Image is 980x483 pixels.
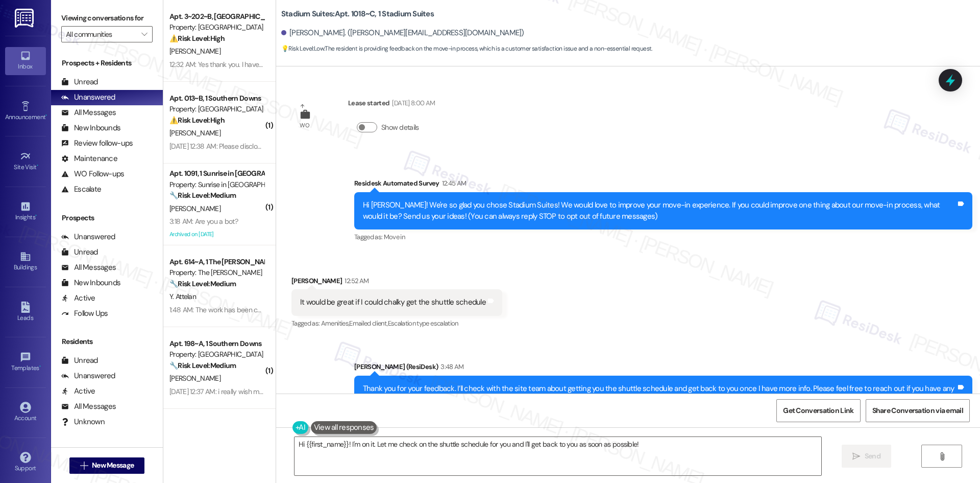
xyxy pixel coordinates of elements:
[776,399,860,422] button: Get Conversation Link
[5,248,46,275] a: Buildings
[291,316,502,331] div: Tagged as:
[5,148,46,175] a: Site Visit •
[61,138,133,149] div: Review follow-ups
[51,58,163,68] div: Prospects + Residents
[938,452,946,461] i: 
[61,169,124,179] div: WO Follow-ups
[300,120,309,131] div: WO
[342,275,369,286] div: 12:52 AM
[61,77,98,87] div: Unread
[866,399,970,422] button: Share Conversation via email
[61,10,153,26] label: Viewing conversations for
[169,47,220,56] span: [PERSON_NAME]
[169,361,236,370] strong: 🔧 Risk Level: Medium
[169,179,264,190] div: Property: Sunrise in [GEOGRAPHIC_DATA]
[5,449,46,476] a: Support
[865,451,880,462] span: Send
[15,9,36,28] img: ResiDesk Logo
[61,92,115,103] div: Unanswered
[872,405,963,416] span: Share Conversation via email
[384,233,405,241] span: Move in
[61,184,101,195] div: Escalate
[61,153,117,164] div: Maintenance
[61,355,98,366] div: Unread
[354,361,972,376] div: [PERSON_NAME] (ResiDesk)
[169,257,264,267] div: Apt. 614~A, 1 The [PERSON_NAME]
[363,383,956,405] div: Thank you for your feedback. I’ll check with the site team about getting you the shuttle schedule...
[169,60,689,69] div: 12:32 AM: Yes thank you. I have seen them in my bathroom as well as the hot water heater closet (...
[61,308,108,319] div: Follow Ups
[61,386,95,397] div: Active
[169,11,264,22] div: Apt. 3~202~B, [GEOGRAPHIC_DATA]
[300,297,486,308] div: It would be great if I could chalky get the shuttle schedule
[169,305,372,314] div: 1:48 AM: The work has been complete now so it's all good. Thank you
[438,361,463,372] div: 3:48 AM
[61,232,115,242] div: Unanswered
[389,98,435,108] div: [DATE] 8:00 AM
[169,34,225,43] strong: ⚠️ Risk Level: High
[61,262,116,273] div: All Messages
[39,363,41,370] span: •
[295,437,821,475] textarea: Hi {{first_name}}! I'm on it. Let me check on the shuttle schedule for you and I'll get back to y...
[61,123,120,133] div: New Inbounds
[439,178,467,189] div: 12:45 AM
[37,162,38,169] span: •
[169,338,264,349] div: Apt. 198~A, 1 Southern Downs
[61,107,116,118] div: All Messages
[169,22,264,33] div: Property: [GEOGRAPHIC_DATA]
[51,336,163,347] div: Residents
[169,292,196,301] span: Y. Attelan
[291,275,502,290] div: [PERSON_NAME]
[169,267,264,278] div: Property: The [PERSON_NAME]
[141,30,147,38] i: 
[321,319,350,328] span: Amenities ,
[842,445,891,468] button: Send
[61,278,120,288] div: New Inbounds
[45,112,47,119] span: •
[169,116,225,125] strong: ⚠️ Risk Level: High
[783,405,853,416] span: Get Conversation Link
[35,212,37,219] span: •
[349,319,387,328] span: Emailed client ,
[169,142,479,151] div: [DATE] 12:38 AM: Please disclose the circumstances before you make someone live with [PERSON_NAME]
[80,462,88,470] i: 
[169,387,698,396] div: [DATE] 12:37 AM: i really wish my room was actually clean when i moved in!! my room was un-vacuum...
[169,191,236,200] strong: 🔧 Risk Level: Medium
[169,128,220,137] span: [PERSON_NAME]
[381,122,419,133] label: Show details
[169,168,264,179] div: Apt. 1091, 1 Sunrise in [GEOGRAPHIC_DATA]
[281,44,324,53] strong: 💡 Risk Level: Low
[281,43,652,54] span: : The resident is providing feedback on the move-in process, which is a customer satisfaction iss...
[852,452,860,461] i: 
[5,399,46,426] a: Account
[5,47,46,75] a: Inbox
[61,401,116,412] div: All Messages
[69,457,145,474] button: New Message
[169,279,236,288] strong: 🔧 Risk Level: Medium
[169,93,264,104] div: Apt. 013~B, 1 Southern Downs
[61,371,115,381] div: Unanswered
[169,374,220,383] span: [PERSON_NAME]
[51,213,163,223] div: Prospects
[5,298,46,326] a: Leads
[5,349,46,376] a: Templates •
[169,349,264,360] div: Property: [GEOGRAPHIC_DATA]
[354,178,972,192] div: Residesk Automated Survey
[169,217,238,226] div: 3:18 AM: Are you a bot?
[348,98,435,112] div: Lease started
[388,319,458,328] span: Escalation type escalation
[168,228,265,241] div: Archived on [DATE]
[92,460,134,471] span: New Message
[169,204,220,213] span: [PERSON_NAME]
[169,104,264,114] div: Property: [GEOGRAPHIC_DATA]
[281,28,524,38] div: [PERSON_NAME]. ([PERSON_NAME][EMAIL_ADDRESS][DOMAIN_NAME])
[354,229,972,244] div: Tagged as:
[61,247,98,258] div: Unread
[5,198,46,225] a: Insights •
[66,26,136,42] input: All communities
[363,200,956,222] div: Hi [PERSON_NAME]! We're so glad you chose Stadium Suites! We would love to improve your move-in e...
[61,417,105,427] div: Unknown
[281,9,434,19] b: Stadium Suites: Apt. 1018~C, 1 Stadium Suites
[61,293,95,304] div: Active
